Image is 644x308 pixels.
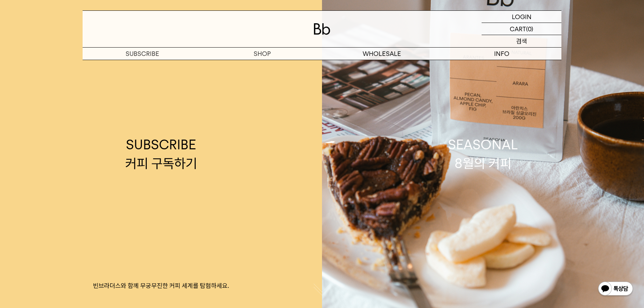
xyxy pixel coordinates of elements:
[526,23,533,35] p: (0)
[598,281,634,298] img: 카카오톡 채널 1:1 채팅 버튼
[202,48,322,60] a: SHOP
[314,23,330,35] img: 로고
[83,48,202,60] a: SUBSCRIBE
[510,23,526,35] p: CART
[482,23,561,35] a: CART (0)
[482,11,561,23] a: LOGIN
[448,135,518,172] div: SEASONAL 8월의 커피
[512,11,532,23] p: LOGIN
[322,48,442,60] p: WHOLESALE
[516,35,527,47] p: 검색
[125,135,197,172] div: SUBSCRIBE 커피 구독하기
[442,48,561,60] p: INFO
